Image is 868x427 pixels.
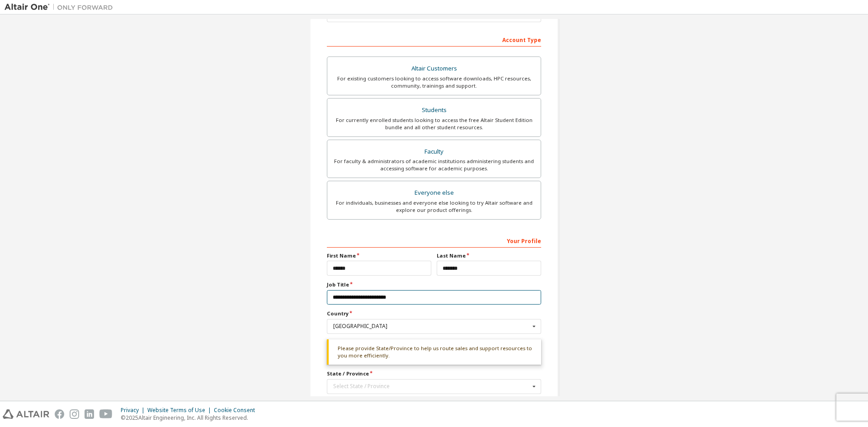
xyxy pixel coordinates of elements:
[5,3,118,12] img: Altair One
[333,199,535,214] div: For individuals, businesses and everyone else looking to try Altair software and explore our prod...
[327,252,431,259] label: First Name
[327,339,541,365] div: Please provide State/Province to help us route sales and support resources to you more efficiently.
[333,384,530,389] div: Select State / Province
[327,281,541,288] label: Job Title
[99,409,113,419] img: youtube.svg
[333,75,535,89] div: For existing customers looking to access software downloads, HPC resources, community, trainings ...
[327,32,541,47] div: Account Type
[214,407,260,414] div: Cookie Consent
[3,409,49,419] img: altair_logo.svg
[121,407,147,414] div: Privacy
[85,409,94,419] img: linkedin.svg
[333,62,535,75] div: Altair Customers
[333,324,530,329] div: [GEOGRAPHIC_DATA]
[55,409,64,419] img: facebook.svg
[333,158,535,172] div: For faculty & administrators of academic institutions administering students and accessing softwa...
[333,117,535,131] div: For currently enrolled students looking to access the free Altair Student Edition bundle and all ...
[327,370,541,377] label: State / Province
[70,409,79,419] img: instagram.svg
[333,104,535,117] div: Students
[327,233,541,248] div: Your Profile
[333,187,535,199] div: Everyone else
[327,310,541,317] label: Country
[121,414,260,422] p: © 2025 Altair Engineering, Inc. All Rights Reserved.
[437,252,541,259] label: Last Name
[147,407,214,414] div: Website Terms of Use
[333,145,535,158] div: Faculty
